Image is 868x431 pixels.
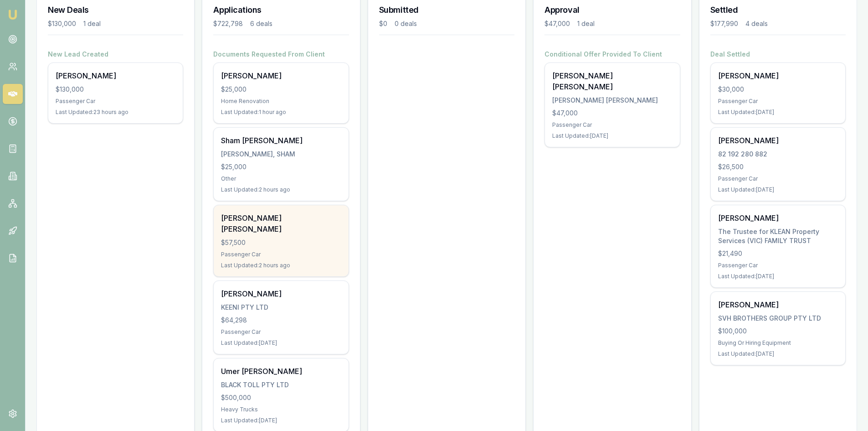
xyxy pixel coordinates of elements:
[710,19,738,28] div: $177,990
[48,50,183,59] h4: New Lead Created
[552,109,672,118] div: $47,000
[221,417,341,424] div: Last Updated: [DATE]
[710,4,846,16] h3: Settled
[48,19,76,28] div: $130,000
[221,393,341,402] div: $500,000
[213,19,243,28] div: $722,798
[395,19,417,28] div: 0 deals
[710,50,846,59] h4: Deal Settled
[221,238,341,247] div: $57,500
[718,109,838,116] div: Last Updated: [DATE]
[718,186,838,193] div: Last Updated: [DATE]
[213,50,349,59] h4: Documents Requested From Client
[718,262,838,269] div: Passenger Car
[718,227,838,245] div: The Trustee for KLEAN Property Services (VIC) FAMILY TRUST
[718,162,838,171] div: $26,500
[718,273,838,280] div: Last Updated: [DATE]
[552,96,672,105] div: [PERSON_NAME] [PERSON_NAME]
[552,132,672,140] div: Last Updated: [DATE]
[718,327,838,336] div: $100,000
[221,316,341,325] div: $64,298
[544,4,680,16] h3: Approval
[221,288,341,299] div: [PERSON_NAME]
[379,19,387,28] div: $0
[221,303,341,312] div: KEENI PTY LTD
[221,162,341,171] div: $25,000
[221,85,341,94] div: $25,000
[552,121,672,129] div: Passenger Car
[221,135,341,146] div: Sham [PERSON_NAME]
[718,249,838,258] div: $21,490
[718,314,838,323] div: SVH BROTHERS GROUP PTY LTD
[221,98,341,105] div: Home Renovation
[718,299,838,310] div: [PERSON_NAME]
[718,350,838,358] div: Last Updated: [DATE]
[213,4,349,16] h3: Applications
[221,366,341,377] div: Umer [PERSON_NAME]
[221,150,341,159] div: [PERSON_NAME], SHAM
[7,9,18,20] img: emu-icon-u.png
[221,339,341,347] div: Last Updated: [DATE]
[544,19,570,28] div: $47,000
[544,50,680,59] h4: Conditional Offer Provided To Client
[56,98,175,105] div: Passenger Car
[221,380,341,389] div: BLACK TOLL PTY LTD
[379,4,514,16] h3: Submitted
[221,406,341,413] div: Heavy Trucks
[718,70,838,81] div: [PERSON_NAME]
[718,339,838,347] div: Buying Or Hiring Equipment
[221,328,341,336] div: Passenger Car
[221,186,341,193] div: Last Updated: 2 hours ago
[48,4,183,16] h3: New Deals
[718,213,838,223] div: [PERSON_NAME]
[745,19,768,28] div: 4 deals
[552,70,672,92] div: [PERSON_NAME] [PERSON_NAME]
[221,109,341,116] div: Last Updated: 1 hour ago
[718,135,838,146] div: [PERSON_NAME]
[718,150,838,159] div: 82 192 280 882
[718,175,838,182] div: Passenger Car
[577,19,595,28] div: 1 deal
[221,213,341,234] div: [PERSON_NAME] [PERSON_NAME]
[718,98,838,105] div: Passenger Car
[221,262,341,269] div: Last Updated: 2 hours ago
[718,85,838,94] div: $30,000
[221,175,341,182] div: Other
[56,70,175,81] div: [PERSON_NAME]
[56,85,175,94] div: $130,000
[83,19,101,28] div: 1 deal
[221,70,341,81] div: [PERSON_NAME]
[250,19,272,28] div: 6 deals
[56,109,175,116] div: Last Updated: 23 hours ago
[221,251,341,258] div: Passenger Car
